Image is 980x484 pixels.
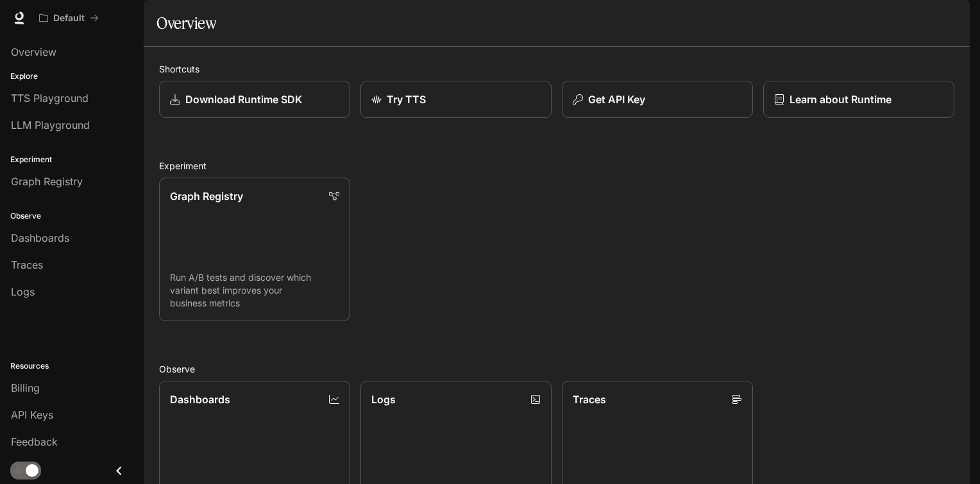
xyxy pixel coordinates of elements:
[159,362,954,376] h2: Observe
[588,92,645,107] p: Get API Key
[53,13,85,24] p: Default
[170,392,230,407] p: Dashboards
[763,81,954,118] a: Learn about Runtime
[159,159,954,172] h2: Experiment
[170,188,243,204] p: Graph Registry
[562,81,753,118] button: Get API Key
[360,81,552,118] a: Try TTS
[790,92,891,107] p: Learn about Runtime
[573,392,606,407] p: Traces
[185,92,302,107] p: Download Runtime SDK
[387,92,426,107] p: Try TTS
[170,271,339,310] p: Run A/B tests and discover which variant best improves your business metrics
[159,62,954,76] h2: Shortcuts
[371,392,396,407] p: Logs
[159,178,350,321] a: Graph RegistryRun A/B tests and discover which variant best improves your business metrics
[159,81,350,118] a: Download Runtime SDK
[33,5,105,31] button: All workspaces
[156,10,216,36] h1: Overview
